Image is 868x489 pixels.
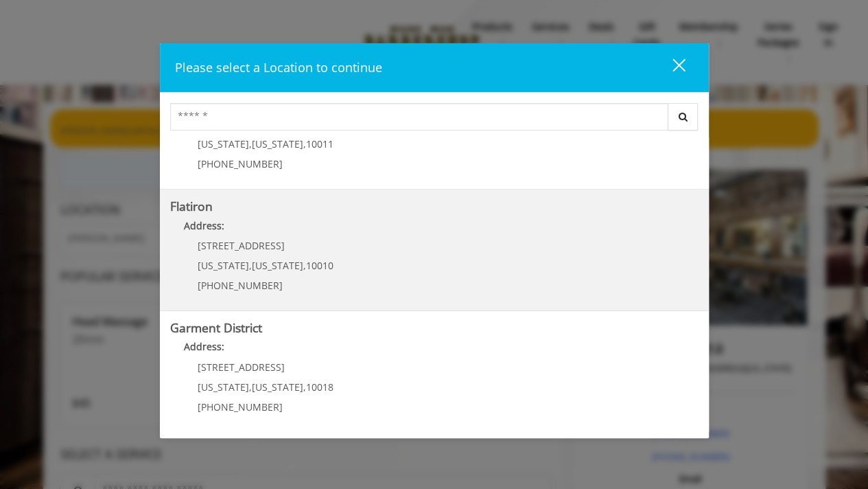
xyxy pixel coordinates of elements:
[170,103,668,130] input: Search Center
[198,400,283,413] span: [PHONE_NUMBER]
[252,380,303,394] span: [US_STATE]
[252,137,303,150] span: [US_STATE]
[175,59,382,76] span: Please select a Location to continue
[303,137,306,150] span: ,
[306,137,333,150] span: 10011
[198,137,249,150] span: [US_STATE]
[303,259,306,272] span: ,
[170,198,213,214] b: Flatiron
[198,361,285,374] span: [STREET_ADDRESS]
[170,319,262,336] b: Garment District
[198,380,249,394] span: [US_STATE]
[303,380,306,394] span: ,
[249,380,252,394] span: ,
[198,239,285,252] span: [STREET_ADDRESS]
[184,340,224,353] b: Address:
[249,259,252,272] span: ,
[198,279,283,292] span: [PHONE_NUMBER]
[249,137,252,150] span: ,
[170,103,699,137] div: Center Select
[184,219,224,232] b: Address:
[252,259,303,272] span: [US_STATE]
[675,112,691,122] i: Search button
[306,259,333,272] span: 10010
[306,380,333,394] span: 10018
[657,58,684,78] div: close dialog
[198,157,283,170] span: [PHONE_NUMBER]
[198,259,249,272] span: [US_STATE]
[647,54,694,82] button: close dialog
